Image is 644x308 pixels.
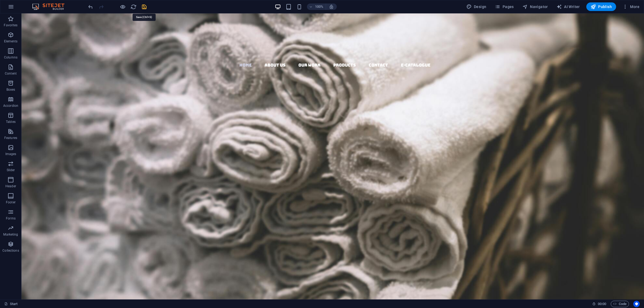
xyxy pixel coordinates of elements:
[4,23,17,27] p: Favorites
[5,152,16,156] p: Images
[557,4,580,9] span: AI Writer
[598,301,606,307] span: 00 00
[6,216,16,221] p: Forms
[466,4,486,9] span: Design
[4,55,17,60] p: Columns
[620,2,642,11] button: More
[464,2,489,11] div: Design (Ctrl+Alt+Y)
[87,3,94,10] button: undo
[554,2,582,11] button: AI Writer
[5,184,16,188] p: Header
[592,301,606,307] h6: Session time
[6,87,15,92] p: Boxes
[495,4,514,9] span: Pages
[329,4,334,9] i: On resize automatically adjust zoom level to fit chosen device.
[3,232,18,237] p: Marketing
[522,4,548,9] span: Navigator
[6,120,16,124] p: Tables
[315,3,324,10] h6: 100%
[87,4,94,10] i: Undo: Change link (Ctrl+Z)
[591,4,612,9] span: Publish
[31,3,71,10] img: Editor Logo
[2,248,19,253] p: Collections
[4,39,18,43] p: Elements
[493,2,516,11] button: Pages
[611,301,629,307] button: Code
[3,104,18,108] p: Accordion
[633,301,640,307] button: Usercentrics
[586,2,616,11] button: Publish
[4,136,17,140] p: Features
[4,301,18,307] a: Click to cancel selection. Double-click to open Pages
[613,301,627,307] span: Code
[602,302,602,306] span: :
[141,3,147,10] button: save
[130,3,137,10] button: reload
[307,3,326,10] button: 100%
[7,168,15,172] p: Slider
[464,2,489,11] button: Design
[5,71,17,76] p: Content
[623,4,639,9] span: More
[130,4,137,10] i: Reload page
[6,200,16,204] p: Footer
[520,2,550,11] button: Navigator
